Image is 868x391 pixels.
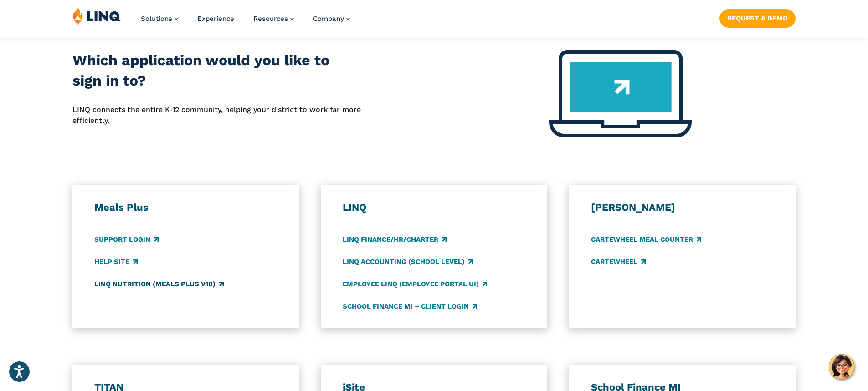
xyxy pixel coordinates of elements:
[591,257,646,267] a: CARTEWHEEL
[72,104,361,127] p: LINQ connects the entire K‑12 community, helping your district to work far more efficiently.
[141,7,350,37] nav: Primary Navigation
[253,15,294,23] a: Resources
[343,234,447,244] a: LINQ Finance/HR/Charter
[94,234,159,244] a: Support Login
[313,15,350,23] a: Company
[829,354,854,380] button: Hello, have a question? Let’s chat.
[343,201,526,214] h3: LINQ
[94,279,224,289] a: LINQ Nutrition (Meals Plus v10)
[343,279,487,289] a: Employee LINQ (Employee Portal UI)
[72,50,361,91] h2: Which application would you like to sign in to?
[141,15,172,23] span: Solutions
[253,15,288,23] span: Resources
[197,15,234,23] a: Experience
[313,15,344,23] span: Company
[94,257,138,267] a: Help Site
[343,257,473,267] a: LINQ Accounting (school level)
[719,9,796,27] a: Request a Demo
[591,201,774,214] h3: [PERSON_NAME]
[94,201,277,214] h3: Meals Plus
[343,301,477,311] a: School Finance MI – Client Login
[141,15,178,23] a: Solutions
[719,7,796,27] nav: Button Navigation
[591,234,701,244] a: CARTEWHEEL Meal Counter
[72,7,121,25] img: LINQ | K‑12 Software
